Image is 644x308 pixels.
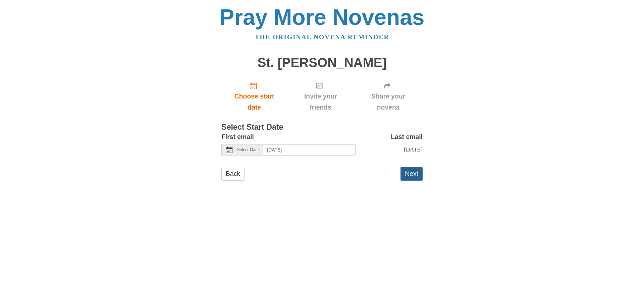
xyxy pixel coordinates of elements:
[391,131,423,142] label: Last email
[221,167,245,181] a: Back
[287,76,354,116] div: Click "Next" to confirm your start date first.
[221,76,287,116] a: Choose start date
[221,56,423,70] h1: St. [PERSON_NAME]
[220,5,425,29] a: Pray More Novenas
[228,91,280,113] span: Choose start date
[361,91,416,113] span: Share your novena
[400,167,423,181] button: Next
[221,123,423,132] h3: Select Start Date
[354,76,423,116] div: Click "Next" to confirm your start date first.
[294,91,347,113] span: Invite your friends
[237,147,259,152] span: Select Date
[255,34,389,41] a: The original novena reminder
[404,146,423,153] span: [DATE]
[221,131,254,142] label: First email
